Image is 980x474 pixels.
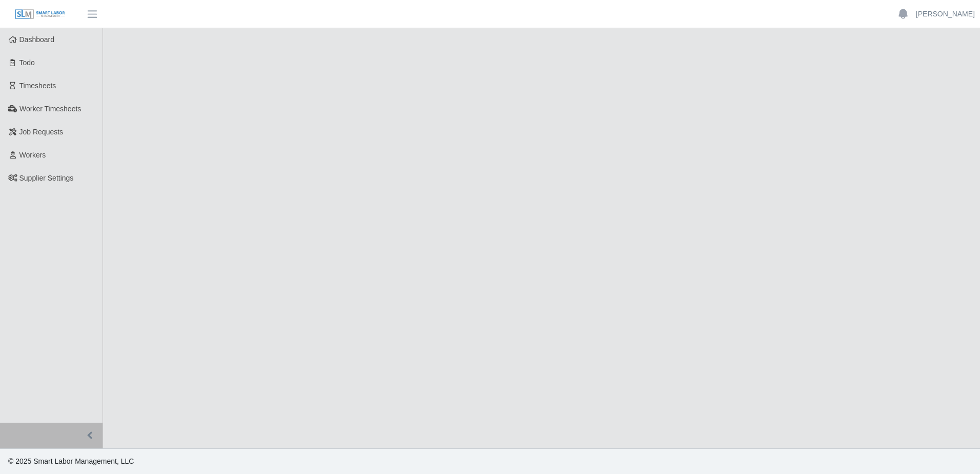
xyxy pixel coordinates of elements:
[19,151,46,159] span: Workers
[19,105,81,113] span: Worker Timesheets
[19,174,74,182] span: Supplier Settings
[19,35,55,44] span: Dashboard
[19,82,56,90] span: Timesheets
[19,58,35,67] span: Todo
[19,128,64,136] span: Job Requests
[916,9,975,19] a: [PERSON_NAME]
[14,9,66,20] img: SLM Logo
[8,457,134,465] span: © 2025 Smart Labor Management, LLC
